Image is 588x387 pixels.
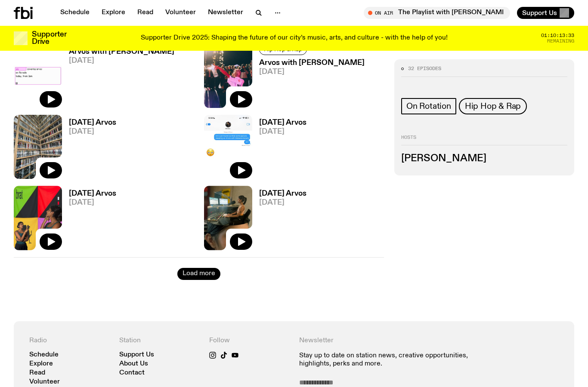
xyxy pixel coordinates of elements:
[29,337,109,345] h4: Radio
[259,128,306,135] span: [DATE]
[401,135,567,145] h2: Hosts
[204,115,252,179] img: A screenshot of a text message chat. A person is texting Maleeka saying "bro I just found out tha...
[203,7,248,19] a: Newsletter
[96,7,130,19] a: Explore
[517,7,574,19] button: Support Us
[259,119,306,126] h3: [DATE] Arvos
[465,101,521,111] span: Hip Hop & Rap
[119,337,199,345] h4: Station
[29,352,59,358] a: Schedule
[252,119,306,179] a: [DATE] Arvos[DATE]
[69,48,174,55] h3: Arvos with [PERSON_NAME]
[547,39,574,43] span: Remaining
[69,128,116,135] span: [DATE]
[252,59,365,108] a: Arvos with [PERSON_NAME][DATE]
[177,268,220,280] button: Load more
[299,352,469,368] p: Stay up to date on station news, creative opportunities, highlights, perks and more.
[364,7,510,19] button: On AirThe Playlist with [PERSON_NAME] and [PERSON_NAME]
[132,7,158,19] a: Read
[69,119,116,126] h3: [DATE] Arvos
[204,44,252,108] img: Good times
[259,199,306,206] span: [DATE]
[14,115,62,179] img: A corner shot of the fbi music library
[62,190,116,250] a: [DATE] Arvos[DATE]
[459,98,527,114] a: Hip Hop & Rap
[69,199,116,206] span: [DATE]
[55,7,95,19] a: Schedule
[29,361,53,367] a: Explore
[14,44,62,108] img: A pink textbox on a white background showing a message from gia that says "covering arvos on fbi ...
[32,31,66,46] h3: Supporter Drive
[259,190,306,197] h3: [DATE] Arvos
[69,57,174,64] span: [DATE]
[29,379,60,385] a: Volunteer
[406,101,451,111] span: On Rotation
[522,9,557,17] span: Support Us
[119,361,148,367] a: About Us
[160,7,201,19] a: Volunteer
[401,154,567,163] h3: [PERSON_NAME]
[259,68,365,76] span: [DATE]
[119,370,145,376] a: Contact
[119,352,154,358] a: Support Us
[541,33,574,38] span: 01:10:13:33
[408,66,441,71] span: 32 episodes
[62,48,174,108] a: Arvos with [PERSON_NAME][DATE]
[29,370,45,376] a: Read
[252,190,306,250] a: [DATE] Arvos[DATE]
[204,186,252,250] img: A close up of Maleeka's head, with a photoshopped cut out of a smaller version of her sitting at ...
[69,190,116,197] h3: [DATE] Arvos
[141,34,448,42] p: Supporter Drive 2025: Shaping the future of our city’s music, arts, and culture - with the help o...
[62,119,116,179] a: [DATE] Arvos[DATE]
[259,59,365,67] h3: Arvos with [PERSON_NAME]
[401,98,456,114] a: On Rotation
[299,337,469,345] h4: Newsletter
[209,337,289,345] h4: Follow
[14,186,62,250] img: An edited picture of Maleeka looking up at a background of four flags, standing next to another p...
